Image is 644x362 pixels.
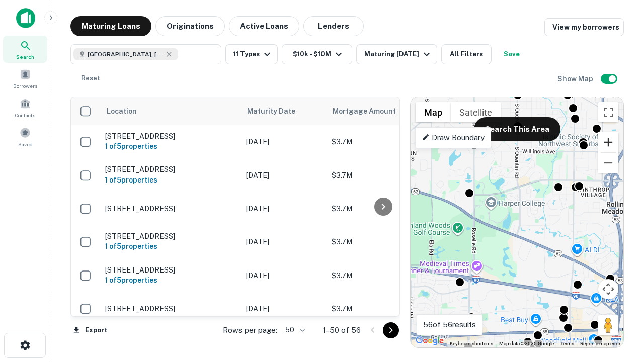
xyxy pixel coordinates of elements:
button: Zoom out [598,153,618,173]
button: All Filters [441,44,492,64]
h6: 1 of 5 properties [105,275,236,286]
p: [DATE] [246,303,321,314]
p: [DATE] [246,270,321,281]
div: 0 0 [411,97,623,347]
p: [STREET_ADDRESS] [105,265,236,275]
p: Rows per page: [223,324,277,336]
a: Saved [3,123,47,150]
div: 50 [281,323,306,337]
p: [DATE] [246,170,321,181]
p: Draw Boundary [422,132,485,144]
span: [GEOGRAPHIC_DATA], [GEOGRAPHIC_DATA] [88,50,163,59]
a: Borrowers [3,65,47,92]
th: Location [100,97,241,125]
span: Map data ©2025 Google [499,341,554,346]
p: [DATE] [246,203,321,214]
button: $10k - $10M [282,44,352,64]
span: Borrowers [13,82,37,90]
span: Search [16,53,34,61]
button: Show satellite imagery [451,102,501,122]
button: Save your search to get updates of matches that match your search criteria. [496,44,528,64]
p: $3.7M [332,303,432,314]
button: 11 Types [225,44,278,64]
p: [DATE] [246,236,321,247]
button: Keyboard shortcuts [450,340,493,347]
th: Mortgage Amount [327,97,437,125]
button: Export [70,323,110,338]
span: Mortgage Amount [333,105,409,117]
img: capitalize-icon.png [16,8,35,28]
button: Maturing [DATE] [356,44,437,64]
button: Go to next page [383,322,399,338]
span: Maturity Date [247,105,308,117]
button: Drag Pegman onto the map to open Street View [598,315,618,335]
p: [DATE] [246,136,321,147]
p: [STREET_ADDRESS] [105,232,236,241]
span: Contacts [15,111,35,119]
button: Active Loans [229,16,299,36]
a: View my borrowers [544,18,624,36]
h6: 1 of 5 properties [105,141,236,152]
div: Maturing [DATE] [364,48,433,60]
p: $3.7M [332,170,432,181]
a: Contacts [3,94,47,121]
p: 56 of 56 results [423,319,476,331]
button: Maturing Loans [70,16,151,36]
span: Location [106,105,137,117]
p: [STREET_ADDRESS] [105,304,236,313]
p: [STREET_ADDRESS] [105,132,236,141]
h6: 1 of 5 properties [105,241,236,252]
h6: 1 of 5 properties [105,174,236,186]
p: [STREET_ADDRESS] [105,204,236,213]
button: Show street map [416,102,451,122]
p: 1–50 of 56 [323,324,361,336]
button: Search This Area [474,117,560,141]
button: Reset [74,68,107,88]
button: Lenders [303,16,364,36]
button: Originations [155,16,225,36]
img: Google [413,334,446,347]
a: Open this area in Google Maps (opens a new window) [413,334,446,347]
p: $3.7M [332,136,432,147]
iframe: Chat Widget [594,249,644,298]
p: $3.7M [332,203,432,214]
button: Zoom in [598,132,618,152]
th: Maturity Date [241,97,327,125]
h6: Show Map [557,73,595,84]
button: Toggle fullscreen view [598,102,618,122]
p: $3.7M [332,270,432,281]
a: Terms (opens in new tab) [560,341,574,346]
p: $3.7M [332,236,432,247]
p: [STREET_ADDRESS] [105,165,236,174]
a: Report a map error [580,341,620,346]
a: Search [3,36,47,63]
span: Saved [18,140,33,148]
